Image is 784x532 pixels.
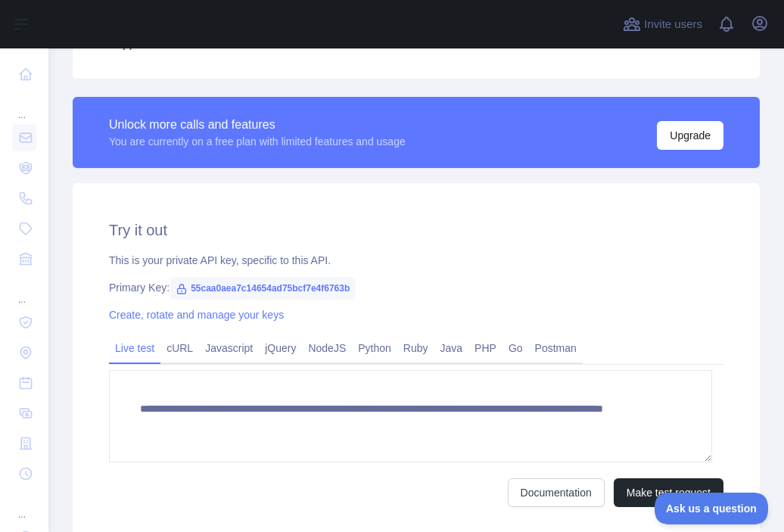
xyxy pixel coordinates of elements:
[109,336,160,360] a: Live test
[109,309,284,321] a: Create, rotate and manage your keys
[109,116,406,134] div: Unlock more calls and features
[644,16,702,33] span: Invite users
[12,490,36,521] div: ...
[352,336,397,360] a: Python
[12,275,36,306] div: ...
[620,12,705,36] button: Invite users
[502,336,529,360] a: Go
[12,91,36,121] div: ...
[170,277,356,300] span: 55caa0aea7c14654ad75bcf7e4f6763b
[397,336,434,360] a: Ruby
[109,134,406,149] div: You are currently on a free plan with limited features and usage
[109,219,723,241] h2: Try it out
[614,478,723,507] button: Make test request
[109,280,723,295] div: Primary Key:
[655,493,769,524] iframe: Toggle Customer Support
[529,336,583,360] a: Postman
[259,336,302,360] a: jQuery
[508,478,605,507] a: Documentation
[302,336,352,360] a: NodeJS
[199,336,259,360] a: Javascript
[434,336,469,360] a: Java
[657,121,723,150] button: Upgrade
[160,336,199,360] a: cURL
[109,253,723,268] div: This is your private API key, specific to this API.
[468,336,502,360] a: PHP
